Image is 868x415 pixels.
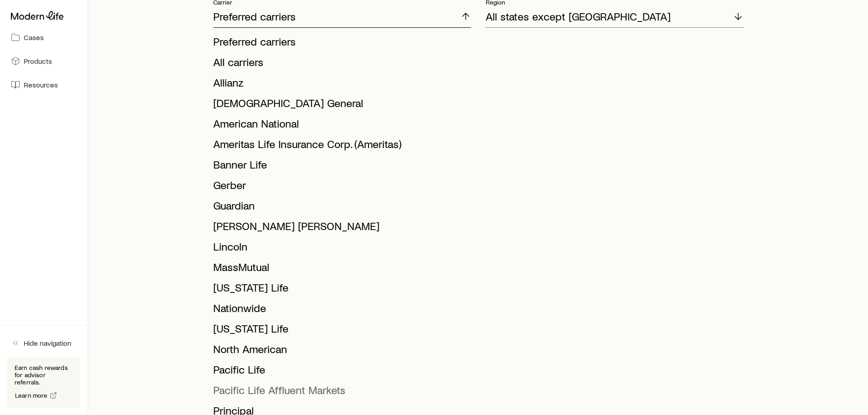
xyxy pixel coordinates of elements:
li: Guardian [213,195,466,216]
li: North American [213,339,466,359]
p: All states except [GEOGRAPHIC_DATA] [486,10,671,23]
span: Products [24,56,52,66]
span: [US_STATE] Life [213,281,288,294]
span: Pacific Life [213,363,265,376]
li: Nationwide [213,298,466,318]
p: Preferred carriers [213,10,296,23]
span: Hide navigation [24,338,72,348]
span: [US_STATE] Life [213,322,288,335]
span: Preferred carriers [213,35,296,48]
span: Pacific Life Affluent Markets [213,383,345,396]
span: Nationwide [213,301,266,314]
span: Allianz [213,76,243,89]
li: Pacific Life Affluent Markets [213,380,466,400]
span: Banner Life [213,158,267,171]
span: Cases [24,33,44,42]
li: Banner Life [213,154,466,175]
a: Cases [7,27,80,47]
span: Lincoln [213,240,247,253]
span: All carriers [213,55,263,68]
span: Guardian [213,199,255,212]
span: Ameritas Life Insurance Corp. (Ameritas) [213,137,401,150]
li: Minnesota Life [213,277,466,298]
li: MassMutual [213,257,466,277]
li: Lincoln [213,236,466,257]
li: Preferred carriers [213,31,466,52]
span: Gerber [213,178,246,191]
li: New York Life [213,318,466,339]
li: American General [213,93,466,113]
span: North American [213,342,287,355]
a: Resources [7,75,80,95]
li: Pacific Life [213,359,466,380]
button: Hide navigation [7,333,80,353]
span: [PERSON_NAME] [PERSON_NAME] [213,219,380,232]
li: John Hancock [213,216,466,236]
span: Learn more [15,392,48,399]
li: All carriers [213,52,466,72]
li: Ameritas Life Insurance Corp. (Ameritas) [213,134,466,154]
span: Resources [24,80,58,89]
span: MassMutual [213,260,269,273]
a: Products [7,51,80,71]
li: Allianz [213,72,466,93]
span: [DEMOGRAPHIC_DATA] General [213,96,363,109]
span: American National [213,117,299,130]
li: Gerber [213,175,466,195]
div: Earn cash rewards for advisor referrals.Learn more [7,357,80,408]
li: American National [213,113,466,134]
p: Earn cash rewards for advisor referrals. [15,364,73,386]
